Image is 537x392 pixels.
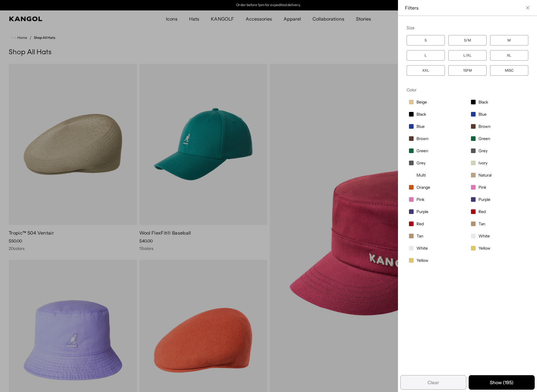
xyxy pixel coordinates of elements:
[417,148,428,153] span: Green
[478,197,490,202] span: Purple
[407,65,445,76] label: XXL
[448,65,487,76] label: 1SFM
[478,246,490,251] span: Yellow
[417,173,426,178] span: Multi
[417,99,427,105] span: Beige
[407,35,445,46] label: S
[417,233,423,239] span: Tan
[525,6,530,10] button: Close filter list
[478,185,486,190] span: Pink
[417,258,428,263] span: Yellow
[469,375,535,390] button: Apply selected filters
[478,233,490,239] span: White
[417,112,426,117] span: Black
[417,124,425,129] span: Blue
[407,50,445,61] label: L
[478,160,487,166] span: Ivory
[478,136,490,141] span: Green
[448,35,487,46] label: S/M
[400,375,466,390] button: Remove all filters
[417,209,428,214] span: Purple
[417,136,428,141] span: Brown
[490,50,528,61] label: XL
[478,112,487,117] span: Blue
[490,35,528,46] label: M
[407,25,528,30] div: Size
[405,5,523,11] span: Filters
[478,148,487,153] span: Grey
[478,99,488,105] span: Black
[407,87,528,92] div: Color
[448,50,487,61] label: L/XL
[417,160,425,166] span: Grey
[490,65,528,76] label: MISC
[417,246,428,251] span: White
[478,209,486,214] span: Red
[478,173,492,178] span: Natural
[417,185,430,190] span: Orange
[478,124,490,129] span: Brown
[478,221,485,226] span: Tan
[417,221,424,226] span: Red
[417,197,424,202] span: Pink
